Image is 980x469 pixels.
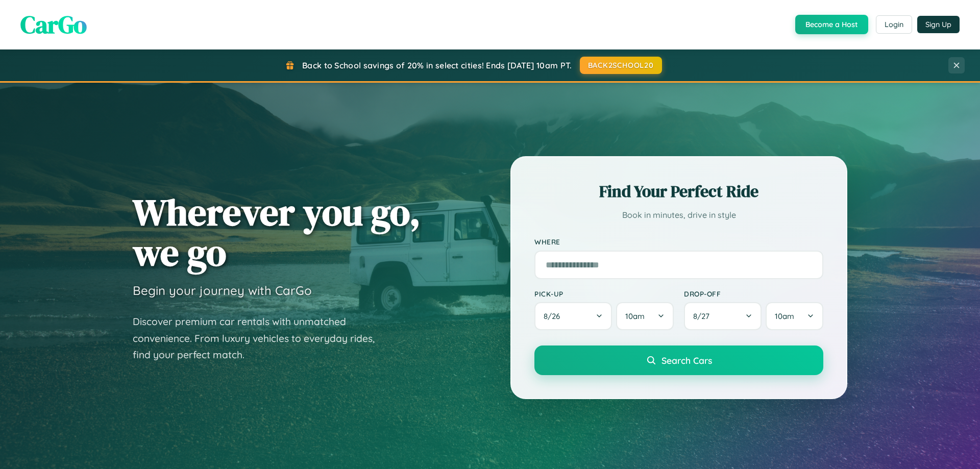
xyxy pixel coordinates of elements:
label: Pick-up [534,289,674,298]
button: 10am [616,302,674,330]
span: CarGo [20,8,87,41]
span: Search Cars [661,355,712,366]
button: BACK2SCHOOL20 [580,57,662,74]
button: 8/26 [534,302,612,330]
label: Drop-off [684,289,823,298]
p: Discover premium car rentals with unmatched convenience. From luxury vehicles to everyday rides, ... [133,313,388,363]
p: Book in minutes, drive in style [534,208,823,223]
label: Where [534,238,823,246]
button: Search Cars [534,345,823,375]
span: 8 / 26 [544,311,565,321]
span: 8 / 27 [693,311,715,321]
span: 10am [625,311,645,321]
button: 10am [766,302,823,330]
button: 8/27 [684,302,762,330]
button: Become a Host [795,15,868,34]
span: Back to School savings of 20% in select cities! Ends [DATE] 10am PT. [302,60,572,70]
button: Sign Up [917,16,960,33]
h2: Find Your Perfect Ride [534,180,823,203]
span: 10am [775,311,794,321]
button: Login [876,15,912,34]
h1: Wherever you go, we go [133,192,421,273]
h3: Begin your journey with CarGo [133,283,312,298]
